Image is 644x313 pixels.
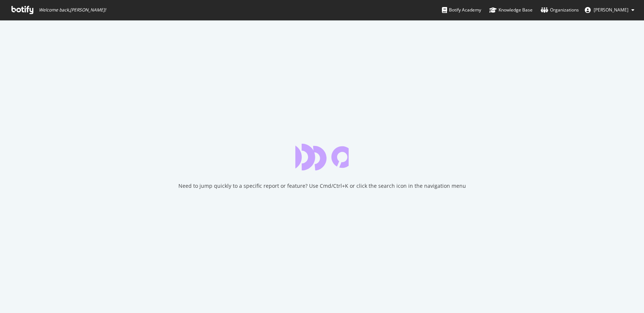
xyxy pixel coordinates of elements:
[295,144,349,170] div: animation
[594,7,628,13] span: Allison Gollub
[442,6,481,14] div: Botify Academy
[489,6,533,14] div: Knowledge Base
[178,182,466,190] div: Need to jump quickly to a specific report or feature? Use Cmd/Ctrl+K or click the search icon in ...
[39,7,106,13] span: Welcome back, [PERSON_NAME] !
[541,6,579,14] div: Organizations
[579,4,640,16] button: [PERSON_NAME]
